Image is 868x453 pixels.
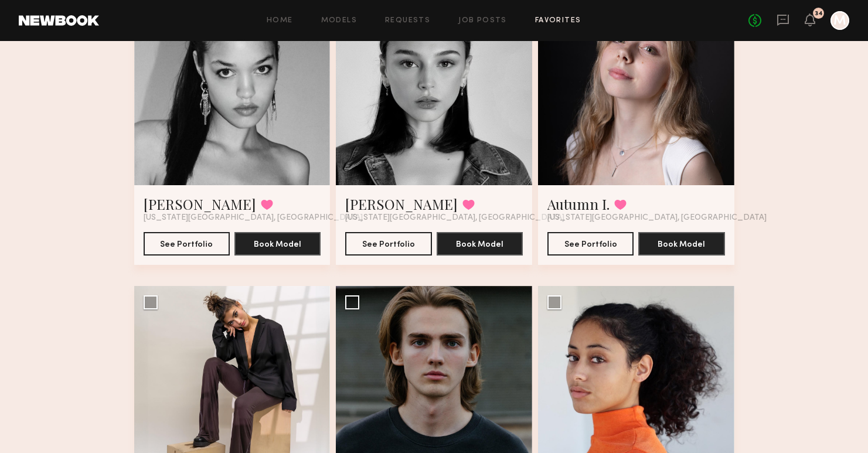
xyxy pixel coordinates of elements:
[830,11,849,30] a: M
[547,213,767,223] span: [US_STATE][GEOGRAPHIC_DATA], [GEOGRAPHIC_DATA]
[535,17,581,25] a: Favorites
[234,239,321,248] a: Book Model
[267,17,293,25] a: Home
[547,195,610,213] a: Autumn I.
[437,232,523,256] button: Book Model
[638,232,724,256] button: Book Model
[321,17,357,25] a: Models
[458,17,507,25] a: Job Posts
[345,195,458,213] a: [PERSON_NAME]
[234,232,321,256] button: Book Model
[144,195,256,213] a: [PERSON_NAME]
[437,239,523,248] a: Book Model
[345,213,564,223] span: [US_STATE][GEOGRAPHIC_DATA], [GEOGRAPHIC_DATA]
[638,239,724,248] a: Book Model
[144,213,363,223] span: [US_STATE][GEOGRAPHIC_DATA], [GEOGRAPHIC_DATA]
[815,11,823,17] div: 34
[144,232,230,256] button: See Portfolio
[547,232,634,256] button: See Portfolio
[385,17,430,25] a: Requests
[345,232,431,256] button: See Portfolio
